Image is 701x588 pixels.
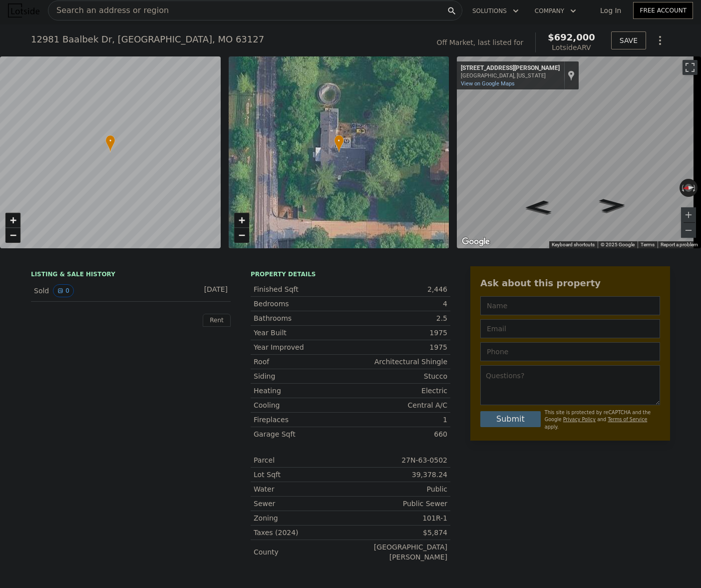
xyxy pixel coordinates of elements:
[661,242,698,247] a: Report a problem
[459,235,492,248] a: Open this area in Google Maps (opens a new window)
[254,357,350,367] div: Roof
[31,270,231,280] div: LISTING & SALE HISTORY
[552,241,595,248] button: Keyboard shortcuts
[350,299,447,309] div: 4
[105,136,115,145] span: •
[350,429,447,439] div: 660
[105,135,115,152] div: •
[480,342,660,361] input: Phone
[527,2,584,20] button: Company
[681,223,696,238] button: Zoom out
[437,37,524,47] div: Off Market, last listed for
[334,136,344,145] span: •
[601,242,635,247] span: © 2025 Google
[254,299,350,309] div: Bedrooms
[350,484,447,494] div: Public
[254,313,350,323] div: Bathrooms
[350,415,447,425] div: 1
[350,284,447,294] div: 2,446
[350,371,447,381] div: Stucco
[254,342,350,352] div: Year Improved
[461,64,560,72] div: [STREET_ADDRESS][PERSON_NAME]
[34,284,123,297] div: Sold
[611,31,646,49] button: SAVE
[683,60,698,75] button: Toggle fullscreen view
[254,470,350,480] div: Lot Sqft
[680,179,685,197] button: Rotate counterclockwise
[53,284,74,297] button: View historical data
[334,135,344,152] div: •
[251,270,450,278] div: Property details
[350,386,447,396] div: Electric
[238,214,245,226] span: +
[608,417,647,422] a: Terms of Service
[5,213,20,228] a: Zoom in
[350,513,447,523] div: 101R-1
[31,32,264,46] div: 12981 Baalbek Dr , [GEOGRAPHIC_DATA] , MO 63127
[457,56,701,248] div: Street View
[650,30,670,50] button: Show Options
[513,197,563,217] path: Go North, Rott Rd
[350,470,447,480] div: 39,378.24
[350,528,447,538] div: $5,874
[5,228,20,243] a: Zoom out
[234,228,249,243] a: Zoom out
[588,5,633,15] a: Log In
[461,72,560,79] div: [GEOGRAPHIC_DATA], [US_STATE]
[459,235,492,248] img: Google
[254,415,350,425] div: Fireplaces
[350,328,447,338] div: 1975
[679,183,698,192] button: Reset the view
[641,242,655,247] a: Terms
[238,229,245,241] span: −
[254,386,350,396] div: Heating
[183,284,228,297] div: [DATE]
[588,195,638,215] path: Go South, Rott Rd
[633,2,693,19] a: Free Account
[464,2,527,20] button: Solutions
[350,455,447,465] div: 27N-63-0502
[254,455,350,465] div: Parcel
[480,276,660,290] div: Ask about this property
[480,411,541,427] button: Submit
[48,4,169,16] span: Search an address or region
[203,314,231,327] div: Rent
[461,80,515,87] a: View on Google Maps
[234,213,249,228] a: Zoom in
[350,400,447,410] div: Central A/C
[681,207,696,222] button: Zoom in
[10,214,16,226] span: +
[548,32,595,42] span: $692,000
[254,513,350,523] div: Zoning
[350,342,447,352] div: 1975
[254,429,350,439] div: Garage Sqft
[8,3,39,17] img: Lotside
[568,70,575,81] a: Show location on map
[480,319,660,338] input: Email
[457,56,701,248] div: Map
[254,328,350,338] div: Year Built
[254,528,350,538] div: Taxes (2024)
[10,229,16,241] span: −
[254,484,350,494] div: Water
[254,547,350,557] div: County
[350,499,447,509] div: Public Sewer
[693,179,698,197] button: Rotate clockwise
[350,357,447,367] div: Architectural Shingle
[254,284,350,294] div: Finished Sqft
[548,42,595,52] div: Lotside ARV
[254,400,350,410] div: Cooling
[480,296,660,315] input: Name
[563,417,596,422] a: Privacy Policy
[254,371,350,381] div: Siding
[545,409,660,431] div: This site is protected by reCAPTCHA and the Google and apply.
[350,313,447,323] div: 2.5
[350,542,447,562] div: [GEOGRAPHIC_DATA][PERSON_NAME]
[254,499,350,509] div: Sewer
